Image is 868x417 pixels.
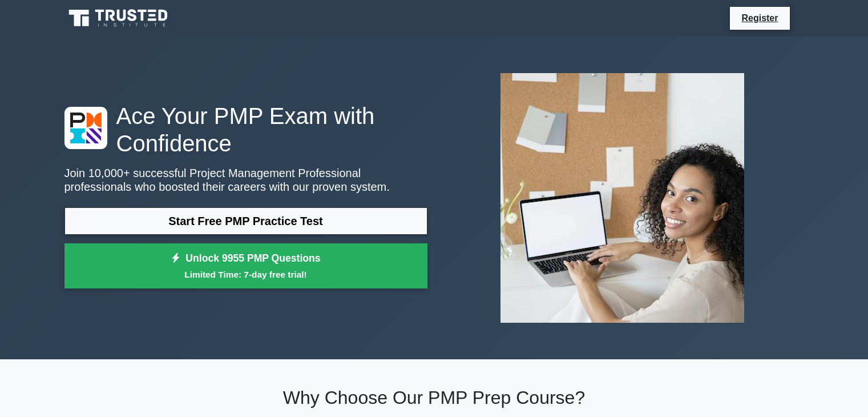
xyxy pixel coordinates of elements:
[64,207,427,235] a: Start Free PMP Practice Test
[64,243,427,289] a: Unlock 9955 PMP QuestionsLimited Time: 7-day free trial!
[64,166,427,194] p: Join 10,000+ successful Project Management Professional professionals who boosted their careers w...
[64,387,804,408] h2: Why Choose Our PMP Prep Course?
[734,11,785,25] a: Register
[79,268,413,281] small: Limited Time: 7-day free trial!
[64,102,427,157] h1: Ace Your PMP Exam with Confidence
